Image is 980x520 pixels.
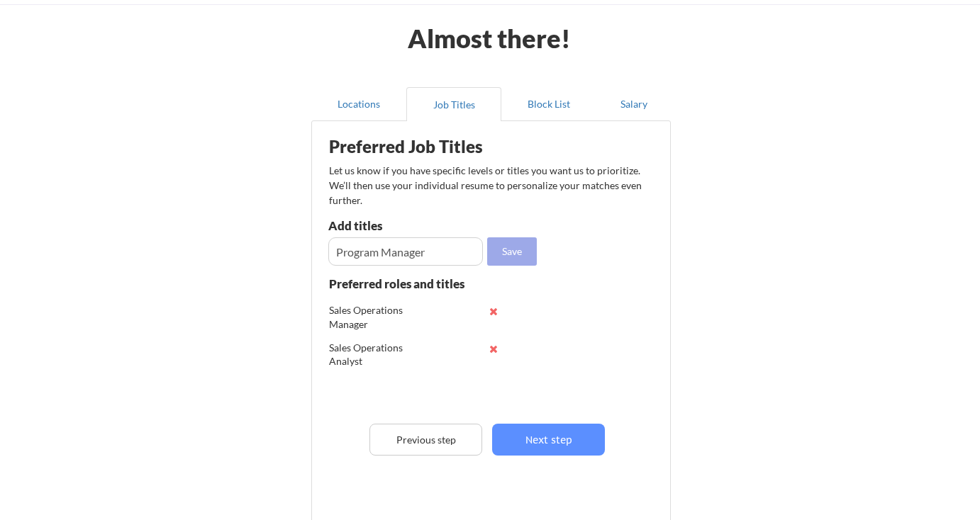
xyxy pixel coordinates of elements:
button: Salary [596,87,671,121]
div: Let us know if you have specific levels or titles you want us to prioritize. We’ll then use your ... [329,163,643,208]
button: Job Titles [406,87,501,121]
div: Add titles [328,220,479,232]
button: Locations [311,87,406,121]
div: Sales Operations Analyst [329,341,422,368]
div: Preferred roles and titles [329,278,482,290]
div: Sales Operations Manager [329,303,422,331]
button: Next step [492,424,605,456]
div: Almost there! [391,26,589,51]
button: Block List [501,87,596,121]
input: E.g. Senior Product Manager [328,237,483,266]
button: Save [487,237,537,266]
button: Previous step [369,424,482,456]
div: Preferred Job Titles [329,138,508,155]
